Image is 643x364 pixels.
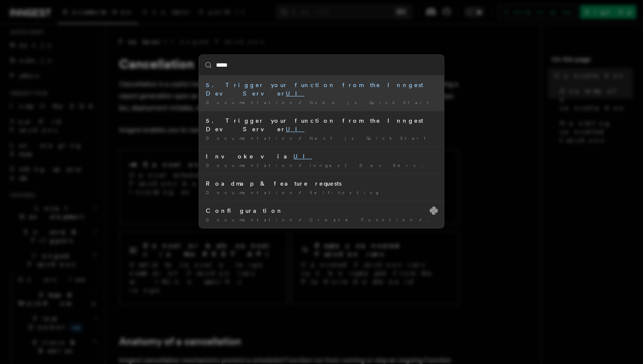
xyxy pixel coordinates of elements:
span: / [419,217,427,222]
div: 5. Trigger your function from the Inngest Dev Server [206,81,437,98]
span: Documentation [206,135,296,141]
span: Documentation [206,163,296,168]
mark: UI [286,90,304,97]
span: / [299,135,306,141]
span: Create Function [310,217,416,222]
span: Documentation [206,190,296,195]
span: Documentation [206,100,296,105]
mark: UI [286,126,304,133]
span: Node.js Quick Start [310,100,434,105]
span: Next.js Quick Start [310,135,431,141]
mark: UI [293,153,312,160]
span: / [299,100,306,105]
div: Configuration [206,206,437,215]
span: / [299,190,306,195]
div: Roadmap & feature requests [206,179,437,188]
span: / [299,217,306,222]
span: Inngest Dev Server [310,163,436,168]
div: 5. Trigger your function from the Inngest Dev Server [206,116,437,133]
span: Documentation [206,217,296,222]
span: Self-hosting [310,190,380,195]
div: Invoke via [206,152,437,161]
span: / [299,163,306,168]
